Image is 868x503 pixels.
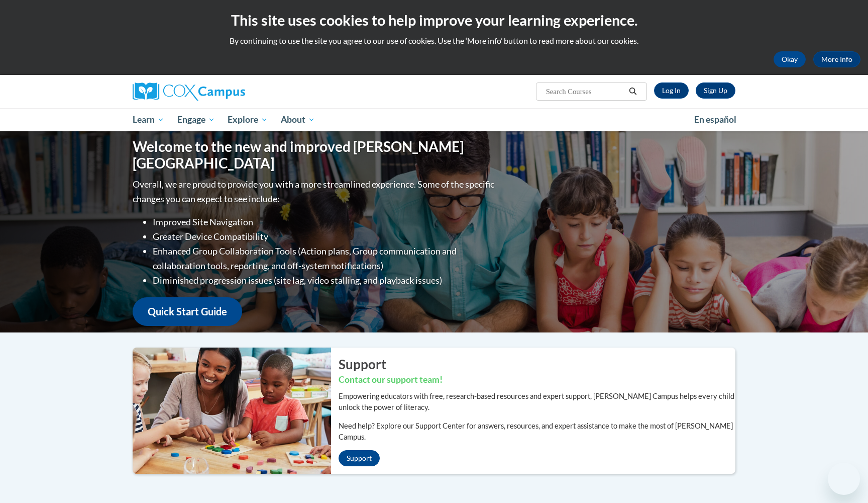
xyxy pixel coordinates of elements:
span: En español [694,114,736,125]
a: Quick Start Guide [133,297,242,326]
button: Okay [774,51,806,67]
h3: Contact our support team! [339,374,735,386]
a: Register [696,82,735,99]
a: Explore [221,108,274,131]
h1: Welcome to the new and improved [PERSON_NAME][GEOGRAPHIC_DATA] [133,138,497,172]
li: Diminished progression issues (site lag, video stalling, and playback issues) [153,273,497,288]
p: By continuing to use the site you agree to our use of cookies. Use the ‘More info’ button to read... [8,35,860,46]
div: Main menu [118,108,750,131]
img: Cox Campus [133,82,245,101]
span: Explore [228,114,268,126]
p: Need help? Explore our Support Center for answers, resources, and expert assistance to make the m... [339,421,735,443]
a: Log In [654,82,689,99]
iframe: Button to launch messaging window [828,463,860,495]
span: Learn [133,114,164,126]
li: Greater Device Compatibility [153,229,497,244]
a: Learn [126,108,171,131]
h2: This site uses cookies to help improve your learning experience. [8,10,860,30]
span: Engage [177,114,215,126]
p: Empowering educators with free, research-based resources and expert support, [PERSON_NAME] Campus... [339,391,735,413]
a: En español [688,109,743,130]
button: Search [625,86,640,98]
a: Cox Campus [133,82,323,101]
span: About [281,114,315,126]
a: Support [339,450,380,466]
a: About [274,108,321,131]
a: More Info [813,51,860,67]
li: Improved Site Navigation [153,215,497,229]
a: Engage [171,108,222,131]
p: Overall, we are proud to provide you with a more streamlined experience. Some of the specific cha... [133,177,497,206]
input: Search Courses [545,86,625,98]
li: Enhanced Group Collaboration Tools (Action plans, Group communication and collaboration tools, re... [153,244,497,273]
h2: Support [339,355,735,373]
img: ... [125,348,331,473]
